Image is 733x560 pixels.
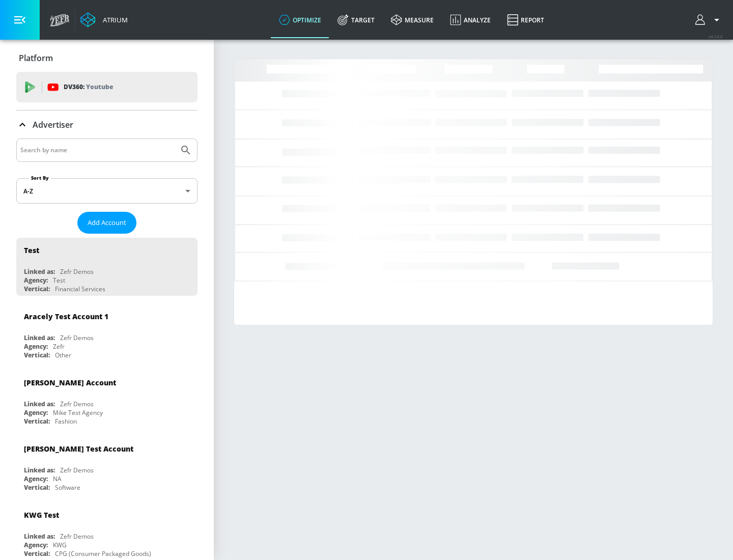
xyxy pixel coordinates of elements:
div: Platform [16,44,198,72]
div: Linked as: [24,466,55,474]
div: NA [53,474,62,483]
div: [PERSON_NAME] Test Account [24,444,133,454]
div: Agency: [24,342,48,351]
div: DV360: Youtube [16,72,198,102]
input: Search by name [20,144,175,157]
div: Other [55,351,71,359]
div: [PERSON_NAME] AccountLinked as:Zefr DemosAgency:Mike Test AgencyVertical:Fashion [16,370,198,428]
p: Youtube [86,81,113,92]
div: Agency: [24,276,48,285]
div: Agency: [24,408,48,417]
div: TestLinked as:Zefr DemosAgency:TestVertical:Financial Services [16,238,198,296]
div: Atrium [99,15,128,24]
div: Aracely Test Account 1 [24,312,108,321]
div: Vertical: [24,549,50,558]
p: Advertiser [33,119,73,130]
p: Platform [19,52,53,64]
div: Advertiser [16,110,198,139]
div: Vertical: [24,285,50,293]
div: A-Z [16,178,198,204]
a: Report [499,2,552,38]
a: Atrium [80,12,128,27]
div: Test [24,245,39,255]
div: KWG [53,541,67,549]
span: Add Account [88,217,126,229]
div: Linked as: [24,532,55,541]
div: Linked as: [24,267,55,276]
div: Linked as: [24,400,55,408]
div: Vertical: [24,483,50,492]
div: [PERSON_NAME] Account [24,378,116,387]
a: Analyze [442,2,499,38]
div: Agency: [24,541,48,549]
div: Zefr Demos [60,400,94,408]
label: Sort By [29,175,51,181]
div: Fashion [55,417,77,426]
div: Test [53,276,65,285]
a: optimize [271,2,329,38]
p: DV360: [64,81,113,93]
div: Zefr Demos [60,333,94,342]
div: Zefr Demos [60,532,94,541]
div: Financial Services [55,285,105,293]
a: measure [383,2,442,38]
div: Vertical: [24,417,50,426]
div: KWG Test [24,510,59,520]
div: Zefr Demos [60,466,94,474]
div: Agency: [24,474,48,483]
div: [PERSON_NAME] Test AccountLinked as:Zefr DemosAgency:NAVertical:Software [16,436,198,494]
div: Mike Test Agency [53,408,103,417]
div: Software [55,483,80,492]
span: v 4.24.0 [709,34,723,39]
button: Add Account [77,212,136,234]
a: Target [329,2,383,38]
div: Linked as: [24,333,55,342]
div: Aracely Test Account 1Linked as:Zefr DemosAgency:ZefrVertical:Other [16,304,198,362]
div: Vertical: [24,351,50,359]
div: Zefr [53,342,65,351]
div: Zefr Demos [60,267,94,276]
div: CPG (Consumer Packaged Goods) [55,549,151,558]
